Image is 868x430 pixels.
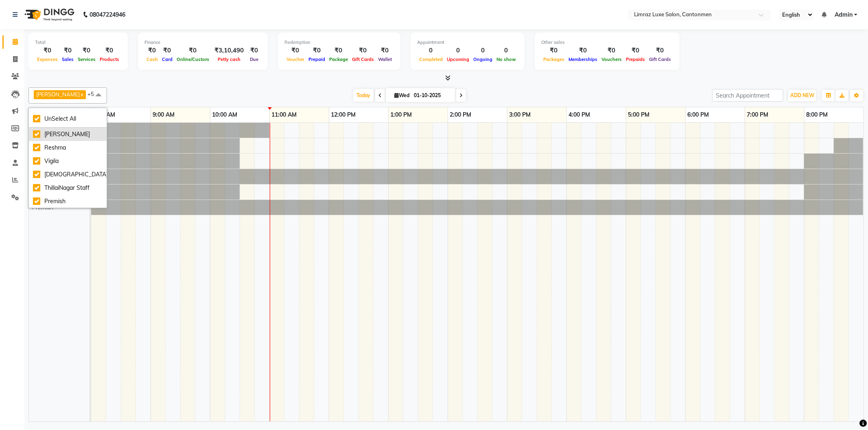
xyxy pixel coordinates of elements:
a: 5:00 PM [626,109,652,121]
div: ₹0 [175,46,211,55]
div: Redemption [284,39,394,46]
span: Completed [417,56,445,62]
a: 11:00 AM [270,109,299,121]
a: 12:00 PM [329,109,358,121]
span: No show [494,56,518,62]
span: Petty cash [216,56,243,62]
a: 3:00 PM [507,109,533,121]
a: 10:00 AM [210,109,240,121]
div: [DEMOGRAPHIC_DATA] [33,170,103,179]
span: Packages [541,56,566,62]
div: ₹0 [160,46,175,55]
div: Vigila [33,157,103,165]
span: Sales [60,56,76,62]
a: 9:00 AM [151,109,177,121]
span: [PERSON_NAME] [36,91,80,98]
a: 2:00 PM [448,109,474,121]
div: ₹3,10,490 [211,46,247,55]
div: 0 [494,46,518,55]
b: 08047224946 [90,3,125,26]
div: ThillaiNagar Staff [33,184,103,192]
span: Wallet [376,56,394,62]
a: 6:00 PM [686,109,711,121]
div: ₹0 [566,46,599,55]
div: 0 [445,46,471,55]
span: Gift Cards [647,56,673,62]
div: Total [35,39,121,46]
div: [PERSON_NAME] [33,130,103,139]
span: Gift Cards [350,56,376,62]
span: Premish [32,204,53,211]
div: ₹0 [350,46,376,55]
a: x [80,91,83,98]
div: Reshma [33,143,103,152]
div: UnSelect All [33,115,103,123]
span: Products [98,56,121,62]
div: ₹0 [541,46,566,55]
div: ₹0 [284,46,306,55]
div: 0 [471,46,494,55]
span: Admin [835,11,853,19]
div: Premish [33,197,103,206]
a: 1:00 PM [389,109,414,121]
span: Memberships [566,56,599,62]
div: ₹0 [306,46,327,55]
div: Appointment [417,39,518,46]
div: ₹0 [35,46,60,55]
div: Finance [144,39,261,46]
div: ₹0 [647,46,673,55]
span: Card [160,56,175,62]
div: ₹0 [76,46,98,55]
div: ₹0 [599,46,624,55]
span: Today [353,89,374,102]
span: Vouchers [599,56,624,62]
span: Voucher [284,56,306,62]
div: Other sales [541,39,673,46]
span: Ongoing [471,56,494,62]
span: Upcoming [445,56,471,62]
span: Services [76,56,98,62]
div: ₹0 [144,46,160,55]
div: ₹0 [98,46,121,55]
span: Prepaids [624,56,647,62]
span: Package [327,56,350,62]
input: 2025-10-01 [411,89,452,102]
button: ADD NEW [788,90,816,101]
img: logo [21,3,77,26]
input: Search Appointment [712,89,783,102]
div: ₹0 [624,46,647,55]
span: Wed [392,92,411,98]
span: +5 [87,91,100,97]
span: Prepaid [306,56,327,62]
div: 0 [417,46,445,55]
div: ₹0 [247,46,261,55]
div: ₹0 [376,46,394,55]
a: 4:00 PM [567,109,593,121]
span: Due [248,56,260,62]
span: ADD NEW [790,92,814,98]
div: ₹0 [60,46,76,55]
span: Online/Custom [175,56,211,62]
span: Cash [144,56,160,62]
a: 8:00 PM [805,109,830,121]
a: 7:00 PM [745,109,771,121]
span: Expenses [35,56,60,62]
div: ₹0 [327,46,350,55]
